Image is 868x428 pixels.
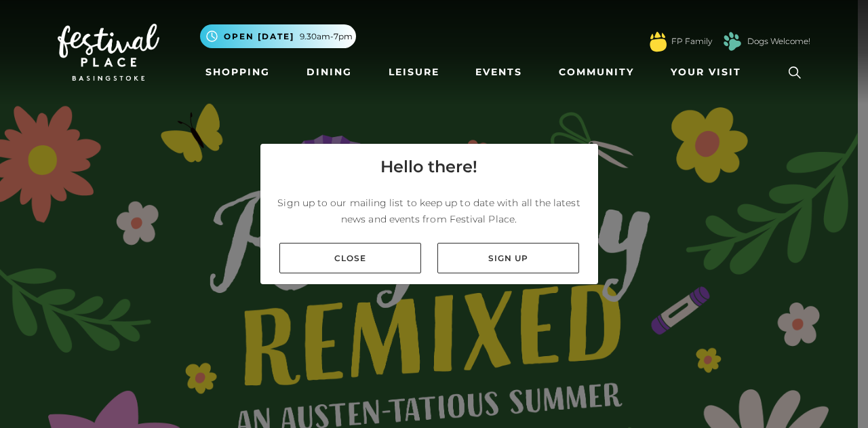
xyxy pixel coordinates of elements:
a: Shopping [200,60,275,85]
a: FP Family [671,35,712,47]
img: Festival Place Logo [58,24,159,81]
a: Close [279,243,421,273]
p: Sign up to our mailing list to keep up to date with all the latest news and events from Festival ... [271,195,587,227]
a: Dining [301,60,357,85]
a: Sign up [437,243,579,273]
button: Open [DATE] 9.30am-7pm [200,24,356,48]
a: Leisure [383,60,445,85]
a: Events [470,60,528,85]
a: Dogs Welcome! [747,35,810,47]
a: Community [553,60,639,85]
span: Open [DATE] [224,31,294,43]
a: Your Visit [665,60,753,85]
h4: Hello there! [380,155,477,179]
span: 9.30am-7pm [300,31,353,43]
span: Your Visit [671,65,741,79]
